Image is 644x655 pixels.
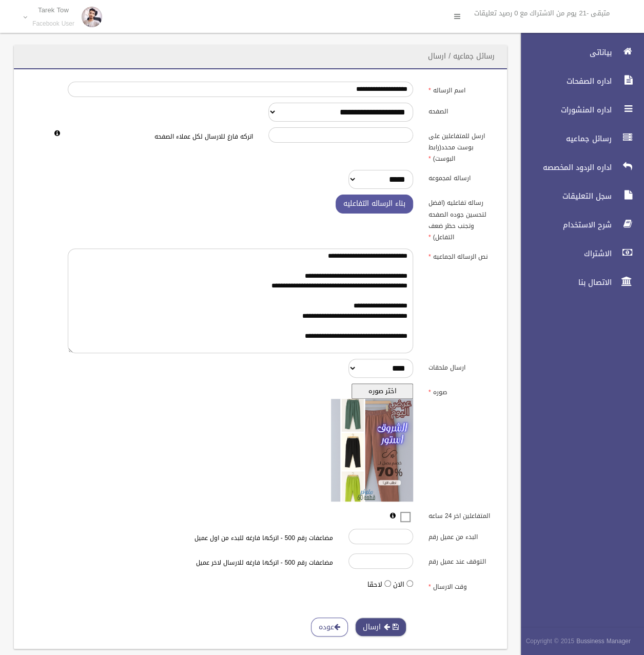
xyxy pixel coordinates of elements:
span: اداره الصفحات [512,76,615,86]
header: رسائل جماعيه / ارسال [416,46,507,66]
span: الاشتراك [512,248,615,259]
span: رسائل جماعيه [512,133,615,144]
a: سجل التعليقات [512,185,644,207]
a: اداره المنشورات [512,99,644,121]
a: اداره الردود المخصصه [512,156,644,179]
span: اداره الردود المخصصه [512,162,615,172]
label: البدء من عميل رقم [421,529,501,543]
small: Facebook User [32,20,74,28]
strong: Bussiness Manager [576,635,631,647]
a: اداره الصفحات [512,70,644,92]
label: ارسل للمتفاعلين على بوست محدد(رابط البوست) [421,127,501,164]
span: شرح الاستخدام [512,220,615,230]
a: الاشتراك [512,242,644,265]
a: بياناتى [512,41,644,64]
label: التوقف عند عميل رقم [421,553,501,568]
h6: مضاعفات رقم 500 - اتركها فارغه للبدء من اول عميل [148,535,333,542]
a: رسائل جماعيه [512,127,644,150]
button: ارسال [355,618,406,637]
label: ارسال ملحقات [421,359,501,373]
span: اداره المنشورات [512,105,615,115]
h6: مضاعفات رقم 500 - اتركها فارغه للارسال لاخر عميل [148,560,333,566]
a: عوده [311,618,348,637]
a: الاتصال بنا [512,271,644,294]
label: صوره [421,383,501,398]
label: وقت الارسال [421,578,501,592]
label: نص الرساله الجماعيه [421,248,501,263]
img: معاينه الصوره [331,399,413,502]
h6: اتركه فارغ للارسال لكل عملاء الصفحه [68,133,252,140]
span: Copyright © 2015 [525,635,574,647]
label: الصفحه [421,103,501,117]
label: لاحقا [367,579,382,591]
span: بياناتى [512,47,615,57]
p: Tarek Tow [32,6,74,14]
span: سجل التعليقات [512,191,615,201]
label: ارساله لمجموعه [421,170,501,184]
label: الان [393,579,404,591]
label: المتفاعلين اخر 24 ساعه [421,507,501,522]
button: بناء الرساله التفاعليه [336,195,413,214]
button: اختر صوره [352,383,413,399]
span: الاتصال بنا [512,277,615,287]
label: اسم الرساله [421,82,501,96]
a: شرح الاستخدام [512,214,644,236]
label: رساله تفاعليه (افضل لتحسين جوده الصفحه وتجنب حظر ضعف التفاعل) [421,195,501,243]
